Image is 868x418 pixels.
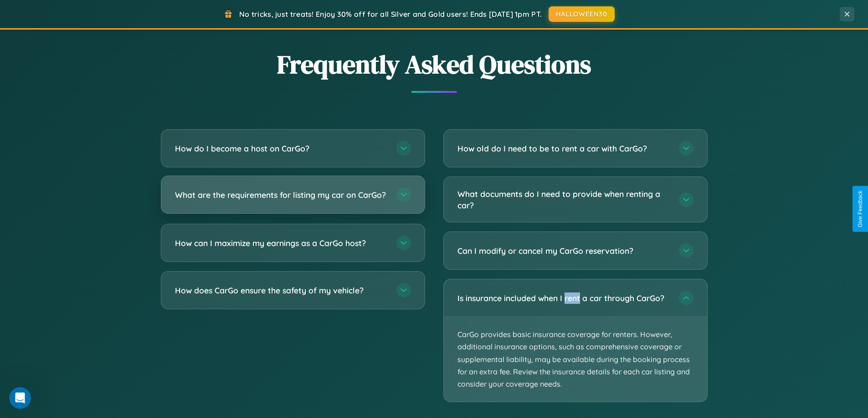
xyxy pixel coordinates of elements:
[857,191,863,227] div: Give Feedback
[175,285,387,296] h3: How does CarGo ensure the safety of my vehicle?
[444,317,707,402] p: CarGo provides basic insurance coverage for renters. However, additional insurance options, such ...
[175,143,387,154] h3: How do I become a host on CarGo?
[239,10,542,19] span: No tricks, just treats! Enjoy 30% off for all Silver and Gold users! Ends [DATE] 1pm PT.
[457,245,670,257] h3: Can I modify or cancel my CarGo reservation?
[9,387,31,409] iframe: Intercom live chat
[161,47,708,82] h2: Frequently Asked Questions
[457,292,670,304] h3: Is insurance included when I rent a car through CarGo?
[457,188,670,211] h3: What documents do I need to provide when renting a car?
[175,189,387,201] h3: What are the requirements for listing my car on CarGo?
[175,237,387,249] h3: How can I maximize my earnings as a CarGo host?
[549,6,615,22] button: HALLOWEEN30
[457,143,670,154] h3: How old do I need to be to rent a car with CarGo?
